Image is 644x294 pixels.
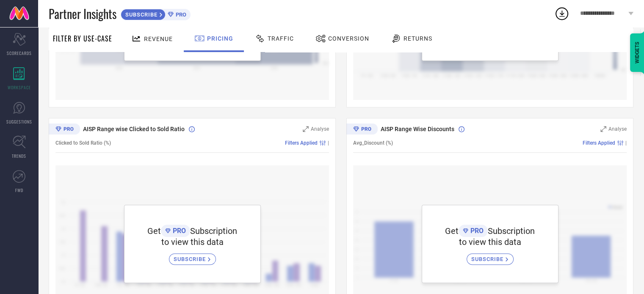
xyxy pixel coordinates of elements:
[346,124,378,136] div: Premium
[174,256,208,262] span: SUBSCRIBE
[190,226,237,236] span: Subscription
[15,187,23,193] span: FWD
[268,35,294,42] span: Traffic
[121,7,191,20] a: SUBSCRIBEPRO
[169,247,216,265] a: SUBSCRIBE
[6,118,32,125] span: SUGGESTIONS
[404,35,432,42] span: Returns
[55,140,111,146] span: Clicked to Sold Ratio (%)
[311,126,329,132] span: Analyse
[471,256,506,262] span: SUBSCRIBE
[608,126,627,132] span: Analyse
[285,140,318,146] span: Filters Applied
[174,11,186,18] span: PRO
[625,140,627,146] span: |
[583,140,615,146] span: Filters Applied
[207,35,233,42] span: Pricing
[328,35,369,42] span: Conversion
[8,84,31,91] span: WORKSPACE
[600,126,606,132] svg: Zoom
[144,36,173,42] span: Revenue
[467,247,514,265] a: SUBSCRIBE
[121,11,160,18] span: SUBSCRIBE
[53,33,112,44] span: Filter By Use-Case
[353,140,393,146] span: Avg_Discount (%)
[459,237,521,247] span: to view this data
[49,124,80,136] div: Premium
[7,50,32,56] span: SCORECARDS
[161,237,224,247] span: to view this data
[303,126,309,132] svg: Zoom
[147,226,161,236] span: Get
[445,226,459,236] span: Get
[328,140,329,146] span: |
[554,6,569,21] div: Open download list
[468,227,484,235] span: PRO
[12,153,26,159] span: TRENDS
[171,227,186,235] span: PRO
[49,5,116,22] span: Partner Insights
[83,126,185,132] span: AISP Range wise Clicked to Sold Ratio
[488,226,535,236] span: Subscription
[381,126,454,132] span: AISP Range Wise Discounts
